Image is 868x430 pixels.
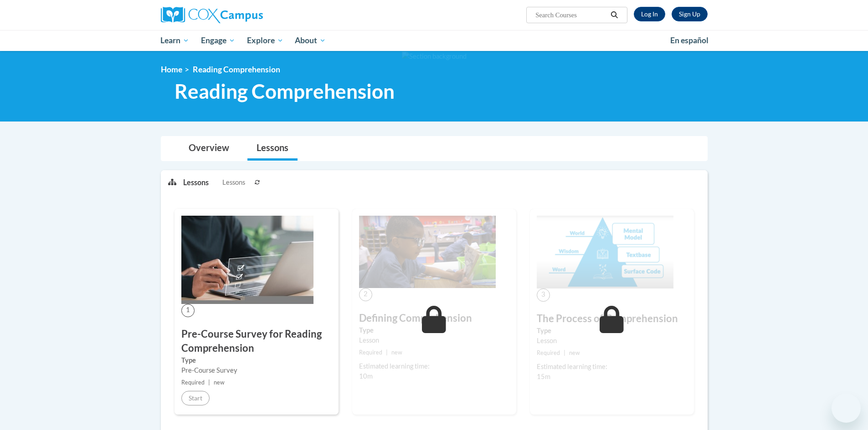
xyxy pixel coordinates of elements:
div: Estimated learning time: [359,361,509,371]
img: Course Image [181,216,313,304]
a: Engage [195,30,241,51]
img: Cox Campus [161,7,263,23]
span: Lessons [222,177,245,187]
span: 10m [359,372,373,380]
div: Lesson [537,336,687,346]
a: Home [161,65,182,74]
span: Reading Comprehension [193,65,280,74]
img: Course Image [537,216,673,288]
span: Learn [160,35,189,46]
span: | [386,349,388,356]
span: | [564,349,565,356]
span: Required [359,349,382,356]
span: En español [670,35,709,45]
span: Engage [201,35,235,46]
span: Reading Comprehension [175,79,395,103]
a: Explore [241,30,289,51]
span: About [295,35,326,46]
a: En español [664,31,714,50]
span: | [208,379,210,386]
span: 3 [537,288,550,302]
span: new [391,349,402,356]
a: Register [672,7,708,21]
h3: The Process of Comprehension [537,312,687,326]
span: new [569,349,580,356]
span: Required [537,349,560,356]
span: Explore [247,35,283,46]
div: Lesson [359,335,509,345]
span: 15m [537,373,550,380]
img: Course Image [359,216,496,288]
a: Learn [155,30,195,51]
div: Main menu [147,30,721,51]
span: 2 [359,288,372,301]
a: Lessons [247,137,298,161]
a: Log In [634,7,665,21]
label: Type [181,355,332,365]
a: About [289,30,332,51]
input: Search Courses [534,10,607,20]
button: Search [607,10,621,20]
label: Type [537,326,687,336]
h3: Pre-Course Survey for Reading Comprehension [181,327,332,355]
label: Type [359,325,509,335]
a: Cox Campus [161,7,334,23]
button: Start [181,391,210,405]
span: 1 [181,304,195,317]
iframe: Button to launch messaging window [832,394,861,423]
p: Lessons [183,177,209,187]
div: Estimated learning time: [537,362,687,372]
span: Required [181,379,205,386]
span: new [214,379,225,386]
a: Overview [180,137,238,161]
img: Section background [402,51,467,61]
h3: Defining Comprehension [359,311,509,325]
div: Pre-Course Survey [181,365,332,375]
